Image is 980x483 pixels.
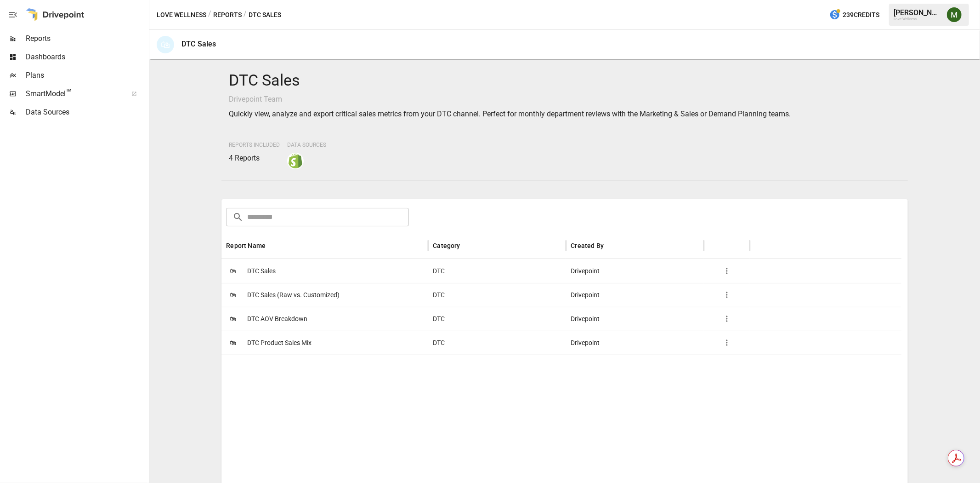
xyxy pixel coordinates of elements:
[229,109,900,120] p: Quickly view, analyze and export critical sales metrics from your DTC channel. Perfect for monthl...
[157,36,174,53] div: 🛍
[244,9,247,21] div: /
[229,153,280,164] p: 4 Reports
[26,88,121,99] span: SmartModel
[247,307,307,331] span: DTC AOV Breakdown
[229,71,900,90] h4: DTC Sales
[566,283,704,307] div: Drivepoint
[433,242,460,249] div: Category
[894,8,941,17] div: [PERSON_NAME]
[566,331,704,355] div: Drivepoint
[428,283,566,307] div: DTC
[566,307,704,331] div: Drivepoint
[288,154,303,168] img: shopify
[826,6,883,23] button: 239Credits
[26,33,147,44] span: Reports
[226,242,266,249] div: Report Name
[226,264,240,278] span: 🛍
[428,259,566,283] div: DTC
[226,312,240,326] span: 🛍
[226,336,240,350] span: 🛍
[287,142,326,148] span: Data Sources
[157,9,206,21] button: Love Wellness
[428,307,566,331] div: DTC
[247,259,276,283] span: DTC Sales
[226,288,240,302] span: 🛍
[566,259,704,283] div: Drivepoint
[571,242,604,249] div: Created By
[229,94,900,105] p: Drivepoint Team
[941,2,967,28] button: Meredith Lacasse
[229,142,280,148] span: Reports Included
[428,331,566,355] div: DTC
[894,17,941,21] div: Love Wellness
[947,7,962,22] img: Meredith Lacasse
[26,107,147,118] span: Data Sources
[605,239,617,252] button: Sort
[461,239,474,252] button: Sort
[843,9,879,21] span: 239 Credits
[66,87,72,98] span: ™
[26,52,147,63] span: Dashboards
[181,40,216,48] div: DTC Sales
[26,70,147,81] span: Plans
[208,9,211,21] div: /
[247,283,340,307] span: DTC Sales (Raw vs. Customized)
[213,9,242,21] button: Reports
[247,331,312,355] span: DTC Product Sales Mix
[266,239,279,252] button: Sort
